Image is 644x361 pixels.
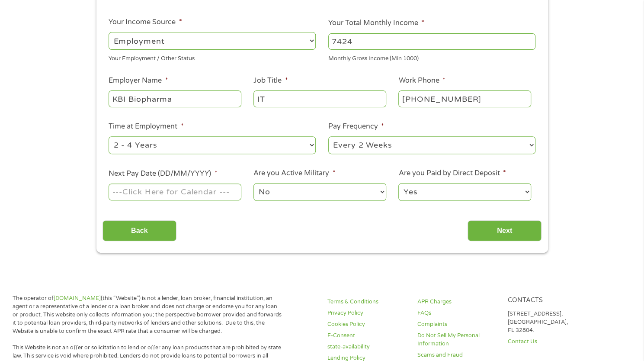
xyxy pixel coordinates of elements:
[398,76,445,85] label: Work Phone
[508,297,587,305] h4: Contacts
[13,294,283,335] p: The operator of (this “Website”) is not a lender, loan broker, financial institution, an agent or...
[417,298,497,306] a: APR Charges
[328,19,424,28] label: Your Total Monthly Income
[109,90,241,107] input: Walmart
[417,351,497,359] a: Scams and Fraud
[398,90,531,107] input: (231) 754-4010
[328,33,535,50] input: 1800
[417,320,497,329] a: Complaints
[109,122,183,131] label: Time at Employment
[253,90,386,107] input: Cashier
[328,52,535,63] div: Monthly Gross Income (Min 1000)
[327,309,407,317] a: Privacy Policy
[327,298,407,306] a: Terms & Conditions
[327,320,407,329] a: Cookies Policy
[468,220,541,242] input: Next
[109,169,217,178] label: Next Pay Date (DD/MM/YYYY)
[253,169,335,178] label: Are you Active Military
[109,52,316,63] div: Your Employment / Other Status
[109,184,241,200] input: ---Click Here for Calendar ---
[508,310,587,335] p: [STREET_ADDRESS], [GEOGRAPHIC_DATA], FL 32804.
[54,295,101,302] a: [DOMAIN_NAME]
[328,122,384,131] label: Pay Frequency
[327,332,407,340] a: E-Consent
[508,338,587,346] a: Contact Us
[417,332,497,348] a: Do Not Sell My Personal Information
[327,343,407,351] a: state-availability
[109,18,182,27] label: Your Income Source
[109,76,168,85] label: Employer Name
[103,220,176,242] input: Back
[398,169,506,178] label: Are you Paid by Direct Deposit
[253,76,288,85] label: Job Title
[417,309,497,317] a: FAQs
